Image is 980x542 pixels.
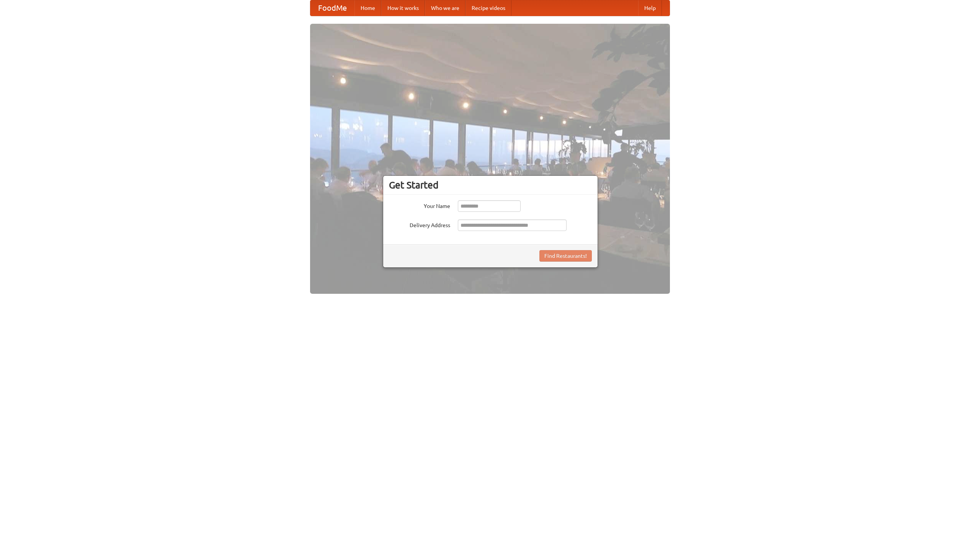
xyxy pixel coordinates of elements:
a: Who we are [425,0,465,16]
label: Your Name [389,200,450,210]
h3: Get Started [389,179,592,191]
a: Help [638,0,662,16]
a: Recipe videos [465,0,511,16]
button: Find Restaurants! [539,250,592,262]
a: Home [354,0,381,16]
label: Delivery Address [389,219,450,229]
a: How it works [381,0,425,16]
a: FoodMe [310,0,354,16]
